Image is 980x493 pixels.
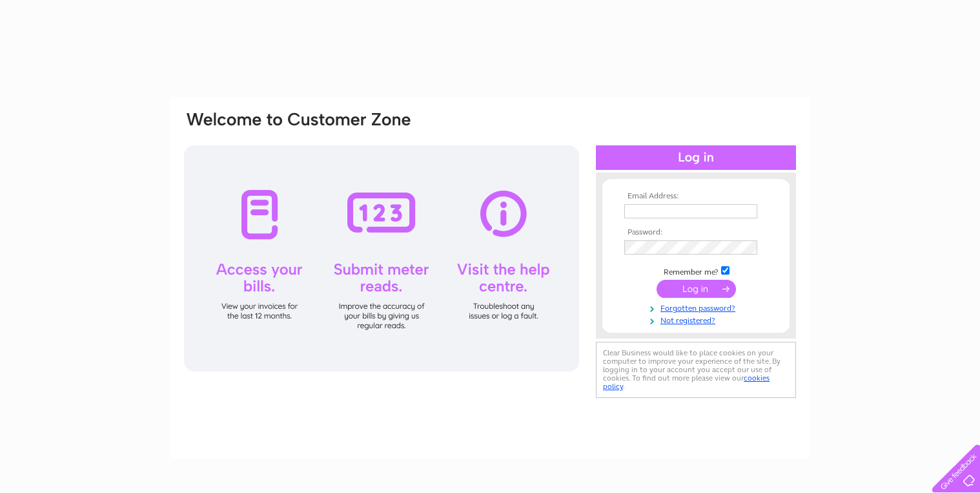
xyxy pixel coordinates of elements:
div: Clear Business would like to place cookies on your computer to improve your experience of the sit... [596,342,796,398]
a: Forgotten password? [624,301,771,313]
td: Remember me? [621,264,771,277]
a: Not registered? [624,313,771,326]
a: cookies policy [603,373,770,391]
th: Password: [621,228,771,237]
th: Email Address: [621,192,771,201]
input: Submit [657,280,736,298]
